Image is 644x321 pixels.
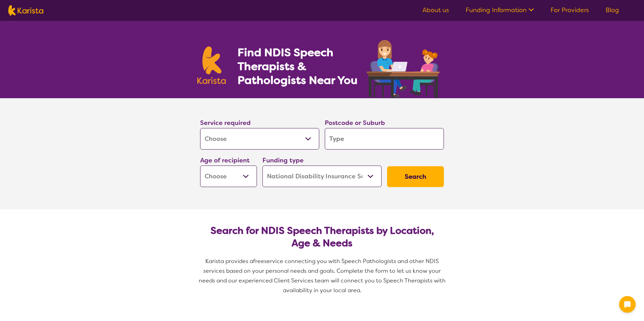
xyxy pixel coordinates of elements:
[551,6,589,14] a: For Providers
[200,119,251,127] label: Service required
[8,5,43,16] img: Karista logo
[238,45,366,87] h1: Find NDIS Speech Therapists & Pathologists Near You
[262,156,304,164] label: Funding type
[325,128,444,150] input: Type
[206,225,438,250] h2: Search for NDIS Speech Therapists by Location, Age & Needs
[325,119,385,127] label: Postcode or Suburb
[361,37,447,98] img: speech-therapy
[199,257,447,294] span: service connecting you with Speech Pathologists and other NDIS services based on your personal ne...
[253,257,264,265] span: free
[205,257,253,265] span: Karista provides a
[197,47,226,84] img: Karista logo
[606,6,619,14] a: Blog
[466,6,534,14] a: Funding Information
[200,156,250,164] label: Age of recipient
[387,166,444,187] button: Search
[422,6,449,14] a: About us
